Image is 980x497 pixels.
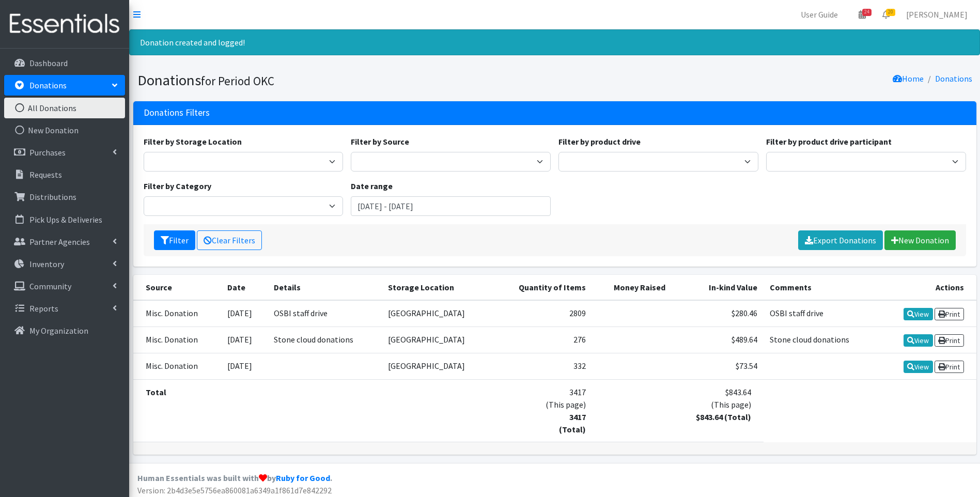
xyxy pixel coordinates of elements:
td: $280.46 [672,300,764,327]
label: Filter by Storage Location [144,135,242,148]
a: Purchases [4,142,125,163]
td: 276 [493,327,592,353]
th: Storage Location [382,275,493,300]
p: Inventory [29,259,64,269]
td: $843.64 (This page) [672,379,764,442]
th: Date [221,275,268,300]
a: All Donations [4,98,125,118]
th: Quantity of Items [493,275,592,300]
span: 24 [862,9,872,16]
a: View [904,334,933,347]
a: Donations [935,73,972,84]
th: Comments [764,275,878,300]
a: Distributions [4,187,125,207]
label: Date range [351,180,393,192]
p: Purchases [29,147,66,158]
p: Donations [29,80,67,90]
a: 24 [850,4,874,25]
td: $489.64 [672,327,764,353]
a: Clear Filters [197,230,262,250]
p: Partner Agencies [29,237,90,247]
a: Requests [4,164,125,185]
p: Pick Ups & Deliveries [29,214,102,225]
a: New Donation [4,120,125,141]
img: HumanEssentials [4,7,125,41]
td: Stone cloud donations [764,327,878,353]
a: Dashboard [4,53,125,73]
th: Money Raised [592,275,672,300]
th: Source [133,275,221,300]
td: Misc. Donation [133,353,221,379]
label: Filter by product drive participant [766,135,892,148]
a: Inventory [4,254,125,274]
a: Print [935,334,964,347]
p: My Organization [29,325,88,336]
a: My Organization [4,320,125,341]
a: Partner Agencies [4,231,125,252]
a: Export Donations [798,230,883,250]
strong: 3417 (Total) [559,412,586,434]
td: 3417 (This page) [493,379,592,442]
th: Details [268,275,382,300]
p: Dashboard [29,58,68,68]
span: 20 [886,9,895,16]
label: Filter by Category [144,180,211,192]
td: [DATE] [221,353,268,379]
p: Community [29,281,71,291]
td: 2809 [493,300,592,327]
td: [GEOGRAPHIC_DATA] [382,300,493,327]
a: View [904,308,933,320]
a: Ruby for Good [276,473,330,483]
a: User Guide [792,4,846,25]
td: [GEOGRAPHIC_DATA] [382,353,493,379]
div: Donation created and logged! [129,29,980,55]
button: Filter [154,230,195,250]
td: Misc. Donation [133,327,221,353]
label: Filter by product drive [558,135,641,148]
h3: Donations Filters [144,107,210,118]
input: January 1, 2011 - December 31, 2011 [351,196,551,216]
strong: Human Essentials was built with by . [137,473,332,483]
td: [GEOGRAPHIC_DATA] [382,327,493,353]
small: for Period OKC [201,73,274,88]
a: Pick Ups & Deliveries [4,209,125,230]
a: Donations [4,75,125,96]
td: OSBI staff drive [268,300,382,327]
td: 332 [493,353,592,379]
a: New Donation [884,230,956,250]
a: Reports [4,298,125,319]
a: 20 [874,4,898,25]
p: Requests [29,169,62,180]
a: Print [935,361,964,373]
a: View [904,361,933,373]
a: Community [4,276,125,297]
td: $73.54 [672,353,764,379]
p: Reports [29,303,58,314]
a: Print [935,308,964,320]
th: Actions [878,275,976,300]
td: Stone cloud donations [268,327,382,353]
a: [PERSON_NAME] [898,4,976,25]
label: Filter by Source [351,135,409,148]
strong: $843.64 (Total) [696,412,751,422]
h1: Donations [137,71,551,89]
p: Distributions [29,192,76,202]
td: OSBI staff drive [764,300,878,327]
td: [DATE] [221,327,268,353]
strong: Total [146,387,166,397]
a: Home [893,73,924,84]
th: In-kind Value [672,275,764,300]
span: Version: 2b4d3e5e5756ea860081a6349a1f861d7e842292 [137,485,332,495]
td: Misc. Donation [133,300,221,327]
td: [DATE] [221,300,268,327]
